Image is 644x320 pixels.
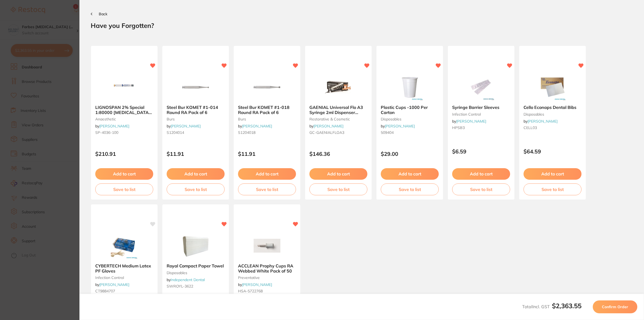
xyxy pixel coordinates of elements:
[392,74,427,101] img: Plastic Cups -1000 Per Carton
[95,275,153,280] small: infection control
[167,284,225,288] small: SWROYL-3622
[309,130,367,135] small: GC-GAENIALFLOA3
[95,183,153,195] button: Save to list
[552,302,581,310] b: $2,363.55
[167,263,225,268] b: Royal Compact Paper Towel
[178,74,213,101] img: Steel Bur KOMET #1-014 Round RA Pack of 6
[167,117,225,121] small: burs
[321,74,356,101] img: GAENIAL Universal Flo A3 Syringe 2ml Dispenser Tipsx20
[381,124,415,128] span: by
[95,289,153,293] small: CT9884707
[309,151,367,157] p: $146.36
[452,126,510,130] small: HPSB3
[309,124,343,128] span: by
[524,148,581,155] p: $64.59
[528,119,558,124] a: [PERSON_NAME]
[452,112,510,116] small: infection control
[381,183,439,195] button: Save to list
[381,130,439,135] small: 509404
[167,151,225,157] p: $11.91
[171,124,201,128] a: [PERSON_NAME]
[171,277,205,282] a: Independent Dental
[452,168,510,179] button: Add to cart
[242,282,272,287] a: [PERSON_NAME]
[381,105,439,115] b: Plastic Cups -1000 Per Carton
[309,183,367,195] button: Save to list
[238,275,296,280] small: preventative
[385,124,415,128] a: [PERSON_NAME]
[524,105,581,110] b: Cello Econaps Dental Bibs
[524,126,581,130] small: CELL03
[524,168,581,179] button: Add to cart
[99,12,107,16] span: Back
[524,183,581,195] button: Save to list
[167,130,225,135] small: S1204014
[250,232,284,259] img: ACCLEAN Prophy Cups RA Webbed White Pack of 50
[238,105,296,115] b: Steel Bur KOMET #1-018 Round RA Pack of 6
[309,117,367,121] small: restorative & cosmetic
[238,117,296,121] small: burs
[91,12,107,16] button: Back
[309,105,367,115] b: GAENIAL Universal Flo A3 Syringe 2ml Dispenser Tipsx20
[99,124,129,128] a: [PERSON_NAME]
[535,74,570,101] img: Cello Econaps Dental Bibs
[238,183,296,195] button: Save to list
[95,105,153,115] b: LIGNOSPAN 2% Special 1:80000 adrenalin 2.2ml 2xBox 50 Blue
[602,304,628,309] span: Confirm Order
[95,282,129,287] span: by
[167,124,201,128] span: by
[95,124,129,128] span: by
[95,168,153,179] button: Add to cart
[238,130,296,135] small: S1204018
[95,117,153,121] small: anaesthetic
[167,105,225,115] b: Steel Bur KOMET #1-014 Round RA Pack of 6
[238,168,296,179] button: Add to cart
[452,105,510,110] b: Syringe Barrier Sleeves
[238,151,296,157] p: $11.91
[167,277,205,282] span: by
[95,130,153,135] small: SP-4036-100
[522,304,581,309] span: Total Incl. GST
[107,232,142,259] img: CYBERTECH Medium Latex PF Gloves
[464,74,499,101] img: Syringe Barrier Sleeves
[91,21,633,30] h2: Have you Forgotten?
[99,282,129,287] a: [PERSON_NAME]
[95,151,153,157] p: $210.91
[238,282,272,287] span: by
[107,74,142,101] img: LIGNOSPAN 2% Special 1:80000 adrenalin 2.2ml 2xBox 50 Blue
[167,168,225,179] button: Add to cart
[452,183,510,195] button: Save to list
[178,232,213,259] img: Royal Compact Paper Towel
[238,263,296,273] b: ACCLEAN Prophy Cups RA Webbed White Pack of 50
[242,124,272,128] a: [PERSON_NAME]
[309,168,367,179] button: Add to cart
[524,119,558,124] span: by
[381,117,439,121] small: disposables
[95,263,153,273] b: CYBERTECH Medium Latex PF Gloves
[456,119,486,124] a: [PERSON_NAME]
[238,124,272,128] span: by
[452,119,486,124] span: by
[238,289,296,293] small: HSA-5722768
[381,151,439,157] p: $29.00
[452,148,510,155] p: $6.59
[313,124,343,128] a: [PERSON_NAME]
[167,183,225,195] button: Save to list
[381,168,439,179] button: Add to cart
[593,300,637,313] button: Confirm Order
[167,271,225,275] small: disposables
[250,74,284,101] img: Steel Bur KOMET #1-018 Round RA Pack of 6
[524,112,581,116] small: disposables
